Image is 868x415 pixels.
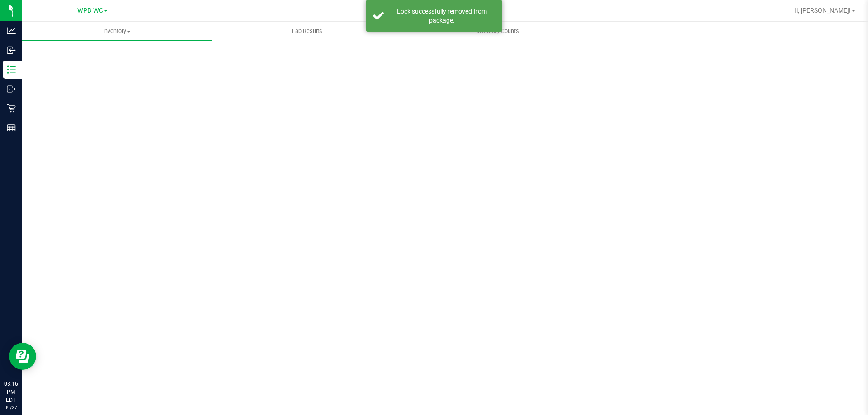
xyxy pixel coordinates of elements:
[4,380,18,404] p: 03:16 PM EDT
[7,26,16,35] inline-svg: Analytics
[389,7,495,25] div: Lock successfully removed from package.
[7,46,16,55] inline-svg: Inbound
[7,84,16,93] inline-svg: Outbound
[4,404,18,411] p: 09/27
[22,27,212,35] span: Inventory
[280,27,335,35] span: Lab Results
[212,22,402,41] a: Lab Results
[9,343,36,370] iframe: Resource center
[22,22,212,41] a: Inventory
[77,7,103,14] span: WPB WC
[7,104,16,113] inline-svg: Retail
[7,123,16,132] inline-svg: Reports
[792,7,851,14] span: Hi, [PERSON_NAME]!
[7,65,16,74] inline-svg: Inventory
